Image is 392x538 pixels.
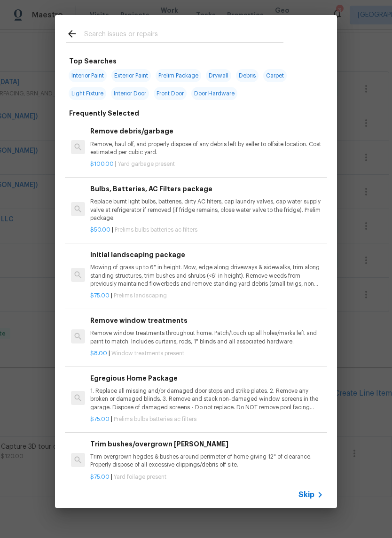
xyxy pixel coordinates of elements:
span: Yard garbage present [118,161,175,167]
span: Front Door [154,87,187,100]
p: | [90,226,323,234]
span: Yard foilage present [114,474,166,480]
span: Carpet [263,69,287,82]
p: | [90,160,323,168]
h6: Remove window treatments [90,315,323,326]
p: | [90,292,323,300]
span: Drywall [206,69,231,82]
span: $75.00 [90,416,110,422]
h6: Bulbs, Batteries, AC Filters package [90,184,323,194]
h6: Trim bushes/overgrown [PERSON_NAME] [90,439,323,449]
p: Remove, haul off, and properly dispose of any debris left by seller to offsite location. Cost est... [90,140,323,156]
span: Prelim Package [156,69,201,82]
span: Exterior Paint [111,69,151,82]
span: Light Fixture [69,87,106,100]
span: Window treatments present [111,351,184,356]
h6: Remove debris/garbage [90,126,323,136]
h6: Initial landscaping package [90,250,323,260]
p: Mowing of grass up to 6" in height. Mow, edge along driveways & sidewalks, trim along standing st... [90,264,323,288]
span: $8.00 [90,351,107,356]
p: | [90,473,323,481]
span: Interior Door [111,87,149,100]
span: Prelims landscaping [114,293,167,298]
h6: Egregious Home Package [90,373,323,383]
span: Prelims bulbs batteries ac filters [115,227,197,233]
span: $75.00 [90,293,110,298]
input: Search issues or repairs [84,28,283,42]
span: Interior Paint [69,69,107,82]
p: Remove window treatments throughout home. Patch/touch up all holes/marks left and paint to match.... [90,329,323,345]
p: Trim overgrown hegdes & bushes around perimeter of home giving 12" of clearance. Properly dispose... [90,453,323,469]
h6: Frequently Selected [69,108,139,118]
p: Replace burnt light bulbs, batteries, dirty AC filters, cap laundry valves, cap water supply valv... [90,198,323,222]
span: Debris [236,69,259,82]
p: | [90,350,323,358]
span: $50.00 [90,227,110,233]
p: | [90,415,323,423]
span: Door Hardware [191,87,237,100]
span: Skip [298,490,314,499]
h6: Top Searches [69,56,117,66]
p: 1. Replace all missing and/or damaged door stops and strike plates. 2. Remove any broken or damag... [90,387,323,411]
span: $75.00 [90,474,110,480]
span: $100.00 [90,161,114,167]
span: Prelims bulbs batteries ac filters [114,416,196,422]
